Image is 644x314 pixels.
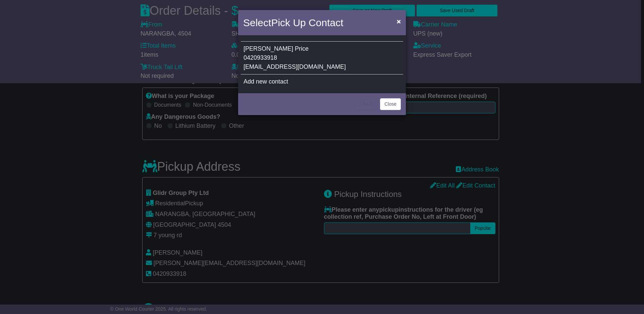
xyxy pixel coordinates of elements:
span: × [397,17,401,25]
span: 0420933918 [244,54,277,61]
button: Close [380,98,401,110]
span: Contact [309,17,343,28]
span: Pick Up [271,17,306,28]
span: [PERSON_NAME] [244,45,293,52]
button: < Back [355,98,378,110]
h4: Select [243,15,343,30]
span: Add new contact [244,78,288,85]
span: [EMAIL_ADDRESS][DOMAIN_NAME] [244,63,346,70]
span: Price [295,45,309,52]
button: Close [393,14,404,28]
